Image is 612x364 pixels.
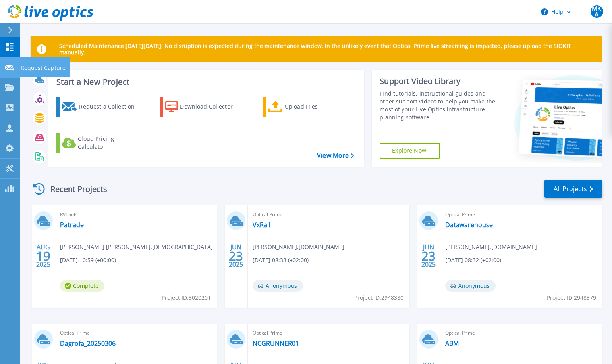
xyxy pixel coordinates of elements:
[78,135,141,151] div: Cloud Pricing Calculator
[253,256,309,264] span: [DATE] 08:33 (+02:00)
[445,210,597,219] span: Optical Prime
[60,329,212,337] span: Optical Prime
[56,78,353,86] h3: Start a New Project
[180,99,243,115] div: Download Collector
[445,256,501,264] span: [DATE] 08:32 (+02:00)
[60,256,116,264] span: [DATE] 10:59 (+00:00)
[36,241,51,270] div: AUG 2025
[547,293,596,302] span: Project ID: 2948379
[36,253,50,259] span: 19
[60,243,213,251] span: [PERSON_NAME] [PERSON_NAME] , [DEMOGRAPHIC_DATA]
[31,179,118,199] div: Recent Projects
[253,221,270,229] a: VxRail
[60,280,104,292] span: Complete
[445,221,493,229] a: Datawarehouse
[445,329,597,337] span: Optical Prime
[445,280,496,292] span: Anonymous
[421,241,436,270] div: JUN 2025
[354,293,403,302] span: Project ID: 2948380
[544,180,602,198] a: All Projects
[380,90,495,121] div: Find tutorials, instructional guides and other support videos to help you make the most of your L...
[445,339,459,347] a: ABM
[21,57,66,78] p: Request Capture
[253,329,405,337] span: Optical Prime
[60,339,116,347] a: Dagrofa_20250306
[263,97,351,117] a: Upload Files
[253,210,405,219] span: Optical Prime
[229,253,243,259] span: 23
[285,99,348,115] div: Upload Files
[253,280,303,292] span: Anonymous
[79,99,143,115] div: Request a Collection
[445,243,537,251] span: [PERSON_NAME] , [DOMAIN_NAME]
[59,43,596,56] p: Scheduled Maintenance [DATE][DATE]: No disruption is expected during the maintenance window. In t...
[317,152,354,159] a: View More
[253,243,344,251] span: [PERSON_NAME] , [DOMAIN_NAME]
[380,76,495,86] div: Support Video Library
[253,339,299,347] a: NCGRUNNER01
[60,210,212,219] span: RVTools
[591,5,603,18] span: MKA
[56,133,145,153] a: Cloud Pricing Calculator
[56,97,145,117] a: Request a Collection
[421,253,436,259] span: 23
[160,97,248,117] a: Download Collector
[60,221,84,229] a: Patrade
[162,293,211,302] span: Project ID: 3020201
[228,241,243,270] div: JUN 2025
[380,143,440,159] a: Explore Now!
